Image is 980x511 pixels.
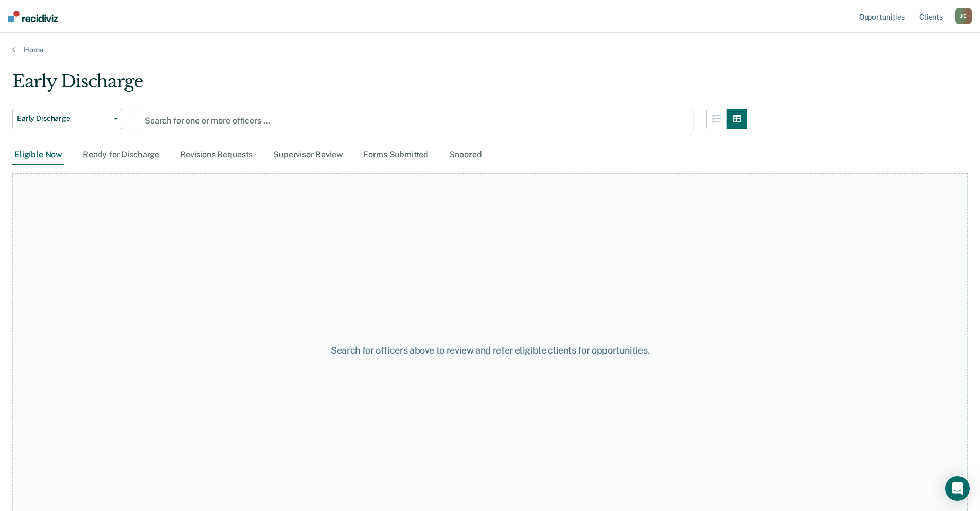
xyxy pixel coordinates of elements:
[955,8,972,24] div: J C
[271,146,345,165] div: Supervisor Review
[12,45,968,55] a: Home
[447,146,484,165] div: Snoozed
[252,345,729,356] div: Search for officers above to review and refer eligible clients for opportunities.
[361,146,431,165] div: Forms Submitted
[12,109,122,129] button: Early Discharge
[12,146,64,165] div: Eligible Now
[17,114,110,123] span: Early Discharge
[81,146,162,165] div: Ready for Discharge
[945,476,970,501] div: Open Intercom Messenger
[178,146,255,165] div: Revisions Requests
[8,11,58,22] img: Recidiviz
[12,71,747,100] div: Early Discharge
[955,8,972,24] button: JC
